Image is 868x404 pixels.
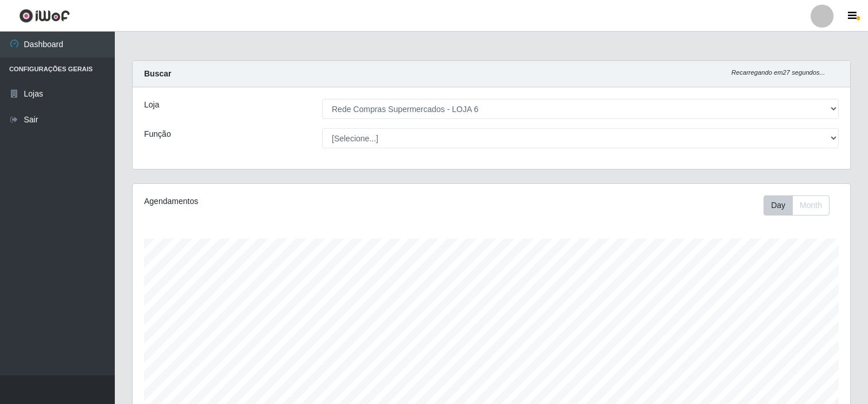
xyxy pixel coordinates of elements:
div: Toolbar with button groups [764,195,839,216]
i: Recarregando em 27 segundos... [731,69,825,76]
img: CoreUI Logo [19,9,70,23]
label: Função [144,128,171,140]
button: Month [792,195,830,216]
div: Agendamentos [144,195,424,207]
button: Day [764,195,793,216]
div: First group [764,195,830,216]
label: Loja [144,99,159,111]
strong: Buscar [144,69,171,78]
